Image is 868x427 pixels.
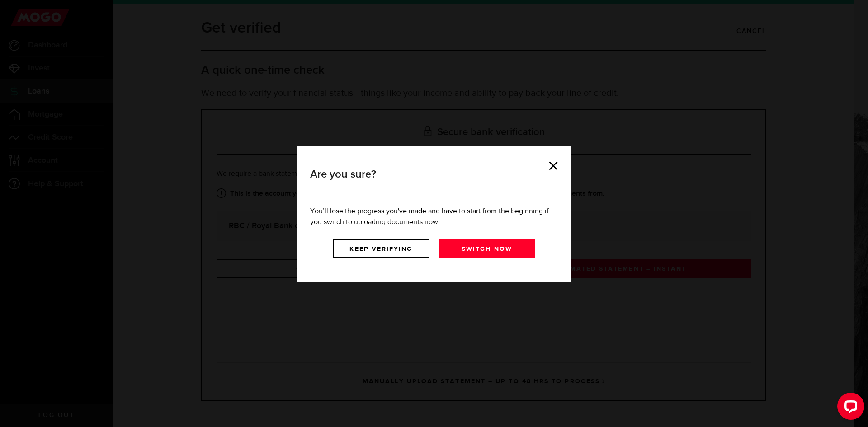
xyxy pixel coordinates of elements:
[310,166,558,192] h3: Are you sure?
[333,239,429,258] a: Keep verifying
[830,389,868,427] iframe: LiveChat chat widget
[439,239,535,258] a: Switch now
[310,206,558,228] p: You’ll lose the progress you've made and have to start from the beginning if you switch to upload...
